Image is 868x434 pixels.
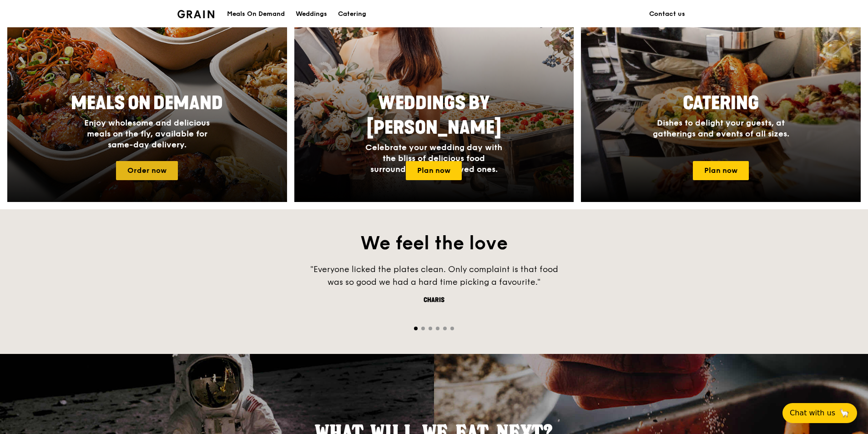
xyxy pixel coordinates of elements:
[71,92,223,114] span: Meals On Demand
[683,92,759,114] span: Catering
[653,118,789,139] span: Dishes to delight your guests, at gatherings and events of all sizes.
[644,0,691,28] a: Contact us
[406,161,462,180] a: Plan now
[298,296,570,305] div: Charis
[839,408,850,419] span: 🦙
[290,0,333,28] a: Weddings
[790,408,835,419] span: Chat with us
[365,142,502,174] span: Celebrate your wedding day with the bliss of delicious food surrounded by your loved ones.
[296,0,327,28] div: Weddings
[338,0,366,28] div: Catering
[367,92,501,139] span: Weddings by [PERSON_NAME]
[421,327,425,330] span: Go to slide 2
[429,327,432,330] span: Go to slide 3
[414,327,418,330] span: Go to slide 1
[227,0,285,28] div: Meals On Demand
[782,403,857,423] button: Chat with us🦙
[443,327,447,330] span: Go to slide 5
[177,10,214,18] img: Grain
[333,0,372,28] a: Catering
[693,161,749,180] a: Plan now
[298,263,570,288] div: "Everyone licked the plates clean. Only complaint is that food was so good we had a hard time pic...
[84,118,210,150] span: Enjoy wholesome and delicious meals on the fly, available for same-day delivery.
[436,327,439,330] span: Go to slide 4
[116,161,178,180] a: Order now
[450,327,454,330] span: Go to slide 6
